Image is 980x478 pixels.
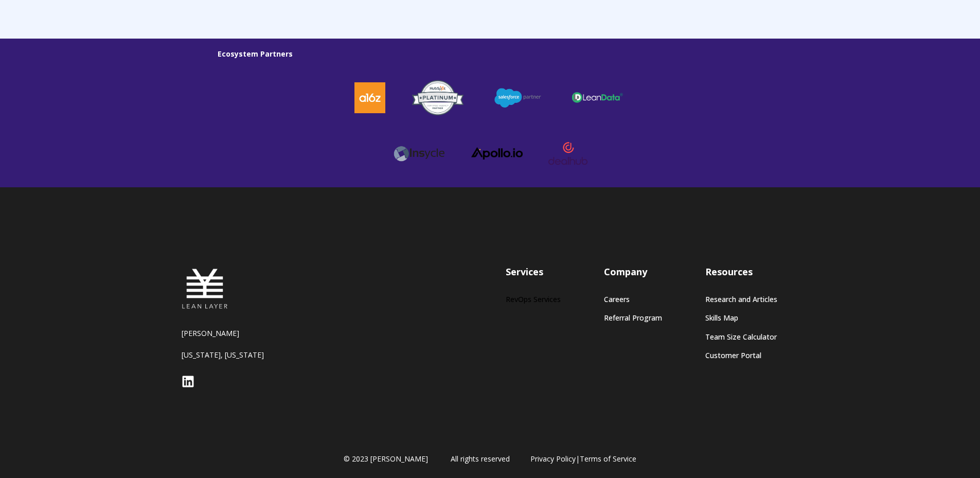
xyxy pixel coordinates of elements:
[705,295,777,304] a: Research and Articles
[547,133,589,174] img: dealhub-logo
[506,295,561,304] a: RevOps Services
[451,454,510,464] span: All rights reserved
[705,313,777,322] a: Skills Map
[354,82,385,113] img: a16z
[530,454,636,464] span: |
[705,332,777,341] a: Team Size Calculator
[394,143,444,164] img: Insycle
[182,328,310,338] p: [PERSON_NAME]
[572,91,623,104] img: leandata-logo
[471,147,523,160] img: apollo logo
[604,265,662,278] h3: Company
[182,265,228,312] img: Lean Layer
[580,454,636,464] a: Terms of Service
[492,85,544,110] img: salesforce
[604,313,662,322] a: Referral Program
[506,265,561,278] h3: Services
[182,350,310,360] p: [US_STATE], [US_STATE]
[604,295,662,304] a: Careers
[705,265,777,278] h3: Resources
[412,79,464,116] img: HubSpot-Platinum-Partner-Badge copy
[705,351,777,360] a: Customer Portal
[218,49,293,59] strong: Ecosystem Partners
[344,454,428,464] span: © 2023 [PERSON_NAME]
[530,454,576,464] a: Privacy Policy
